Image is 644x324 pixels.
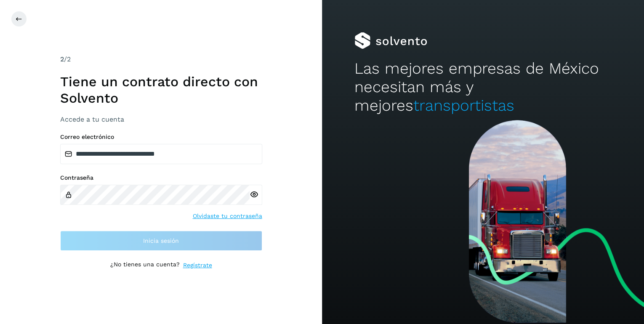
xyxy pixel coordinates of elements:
h3: Accede a tu cuenta [60,115,262,123]
span: transportistas [413,96,514,114]
span: 2 [60,55,64,63]
label: Correo electrónico [60,133,262,141]
p: ¿No tienes una cuenta? [110,261,180,270]
h2: Las mejores empresas de México necesitan más y mejores [354,59,612,115]
span: Inicia sesión [143,238,179,244]
label: Contraseña [60,174,262,181]
h1: Tiene un contrato directo con Solvento [60,74,262,106]
a: Olvidaste tu contraseña [193,212,262,220]
div: /2 [60,54,262,64]
button: Inicia sesión [60,231,262,251]
a: Regístrate [183,261,212,270]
